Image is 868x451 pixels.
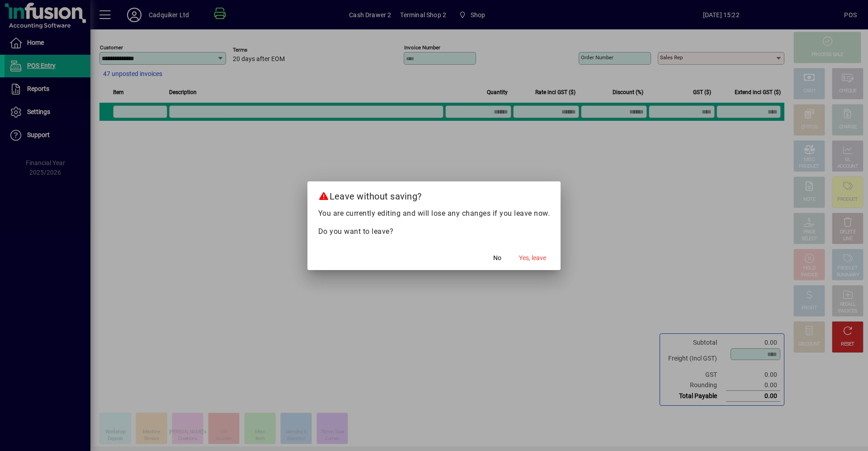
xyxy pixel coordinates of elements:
[318,208,550,219] p: You are currently editing and will lose any changes if you leave now.
[318,226,550,237] p: Do you want to leave?
[483,250,512,266] button: No
[307,181,561,208] h2: Leave without saving?
[515,250,550,266] button: Yes, leave
[519,253,546,263] span: Yes, leave
[493,253,501,263] span: No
